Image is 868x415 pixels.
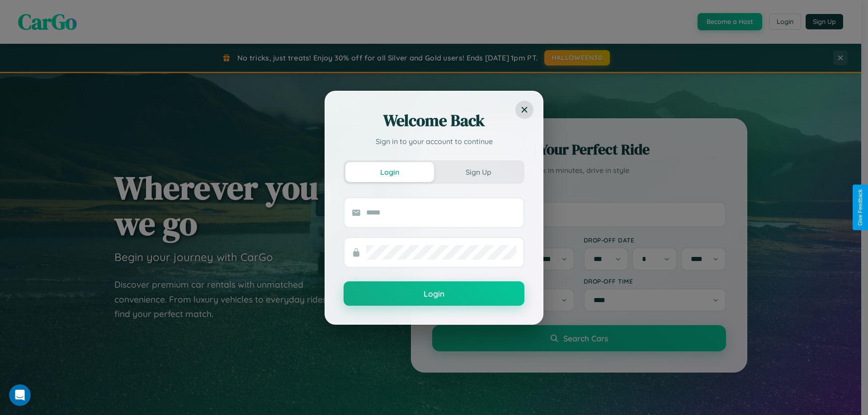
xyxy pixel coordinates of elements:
[345,162,434,182] button: Login
[9,384,31,406] iframe: Intercom live chat
[344,136,524,147] p: Sign in to your account to continue
[344,281,524,306] button: Login
[434,162,523,182] button: Sign Up
[857,189,863,226] div: Give Feedback
[344,110,524,131] h2: Welcome Back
